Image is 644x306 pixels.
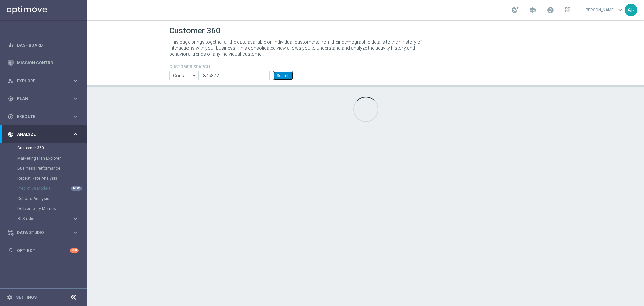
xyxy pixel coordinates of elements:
[16,295,37,299] a: Settings
[8,131,14,137] i: track_changes
[169,64,293,69] h4: CUSTOMER SEARCH
[8,242,79,259] div: Optibot
[8,114,14,120] i: play_circle_outline
[8,96,14,102] i: gps_fixed
[7,230,79,235] button: Data Studio keyboard_arrow_right
[8,42,14,48] i: equalizer
[169,39,428,57] p: This page brings together all the data available on individual customers, from their demographic ...
[8,114,72,120] div: Execute
[17,193,87,204] div: Cohorts Analysis
[17,143,87,153] div: Customer 360
[17,36,79,54] a: Dashboard
[8,248,14,254] i: lightbulb
[529,6,536,14] span: school
[17,173,87,183] div: Repeat Rate Analysis
[7,294,13,300] i: settings
[8,78,14,84] i: person_search
[17,242,70,259] a: Optibot
[7,43,79,48] button: equalizer Dashboard
[8,230,72,236] div: Data Studio
[7,114,79,119] button: play_circle_outline Execute keyboard_arrow_right
[198,71,270,80] input: Enter CID, Email, name or phone
[71,186,82,191] div: NEW
[17,216,79,221] button: BI Studio keyboard_arrow_right
[169,26,562,36] h1: Customer 360
[17,163,87,173] div: Business Performance
[17,79,72,83] span: Explore
[72,78,79,84] i: keyboard_arrow_right
[17,156,70,161] a: Marketing Plan Explorer
[17,54,79,72] a: Mission Control
[70,248,79,253] div: +10
[17,153,87,163] div: Marketing Plan Explorer
[616,6,624,14] span: keyboard_arrow_down
[8,131,72,137] div: Analyze
[8,54,79,72] div: Mission Control
[72,95,79,102] i: keyboard_arrow_right
[72,113,79,120] i: keyboard_arrow_right
[17,145,70,151] a: Customer 360
[17,132,72,136] span: Analyze
[72,229,79,236] i: keyboard_arrow_right
[18,217,72,221] div: BI Studio
[7,132,79,137] button: track_changes Analyze keyboard_arrow_right
[7,78,79,84] button: person_search Explore keyboard_arrow_right
[18,217,66,221] span: BI Studio
[17,166,70,171] a: Business Performance
[169,71,198,80] input: Contains
[191,71,198,80] i: arrow_drop_down
[7,248,79,253] button: lightbulb Optibot +10
[8,36,79,54] div: Dashboard
[17,183,87,193] div: Predictive Models
[72,131,79,137] i: keyboard_arrow_right
[17,214,87,224] div: BI Studio
[72,216,79,222] i: keyboard_arrow_right
[17,231,72,235] span: Data Studio
[17,204,87,214] div: Deliverability Metrics
[8,96,72,102] div: Plan
[17,176,70,181] a: Repeat Rate Analysis
[273,71,293,80] button: Search
[8,78,72,84] div: Explore
[17,206,70,211] a: Deliverability Metrics
[17,97,72,101] span: Plan
[625,4,637,16] div: AR
[17,196,70,201] a: Cohorts Analysis
[584,5,625,15] a: [PERSON_NAME]keyboard_arrow_down
[7,60,79,66] button: Mission Control
[7,96,79,101] button: gps_fixed Plan keyboard_arrow_right
[17,115,72,119] span: Execute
